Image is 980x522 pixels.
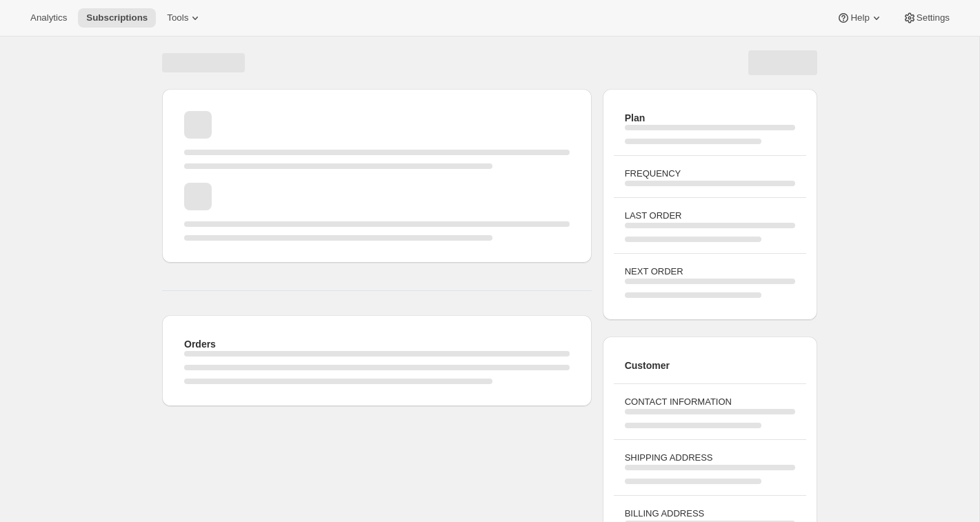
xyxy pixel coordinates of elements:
span: Settings [917,12,950,23]
button: Help [828,8,891,28]
button: Subscriptions [78,8,156,28]
h2: Customer [625,359,795,372]
h2: Plan [625,111,795,125]
h3: LAST ORDER [625,209,795,223]
h2: Orders [184,337,570,351]
button: Analytics [22,8,75,28]
h3: CONTACT INFORMATION [625,395,795,409]
button: Tools [159,8,210,28]
span: Tools [167,12,188,23]
h3: FREQUENCY [625,167,795,181]
span: Subscriptions [86,12,148,23]
button: Settings [894,8,958,28]
span: Help [850,12,869,23]
span: Analytics [30,12,67,23]
h3: BILLING ADDRESS [625,507,795,521]
h3: NEXT ORDER [625,265,795,279]
h3: SHIPPING ADDRESS [625,451,795,465]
